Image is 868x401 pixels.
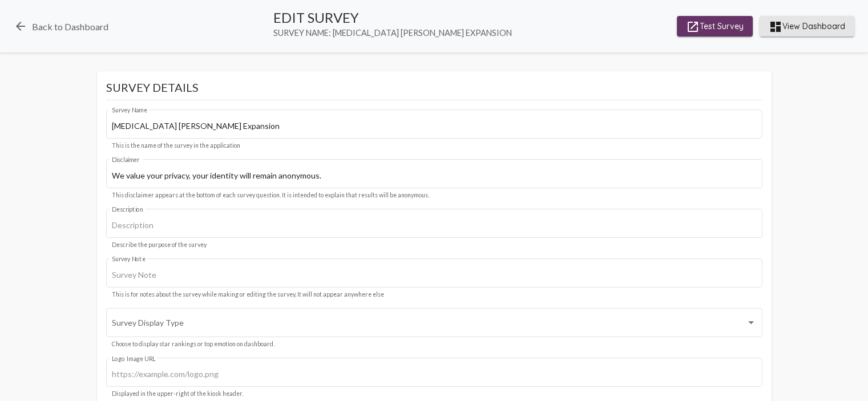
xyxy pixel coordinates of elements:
[112,370,756,379] input: https://example.com/logo.png
[112,291,384,298] mat-hint: This is for notes about the survey while making or editing the survey. It will not appear anywher...
[112,391,243,398] mat-hint: Displayed in the upper-right of the kiosk header.
[769,20,782,34] mat-icon: dashboard
[112,121,756,131] input: Survey Name
[14,19,108,33] a: Back to Dashboard
[273,28,512,38] span: Survey Name: [MEDICAL_DATA] [PERSON_NAME] Expansion
[112,341,274,348] mat-hint: Choose to display star rankings or top emotion on dashboard.
[112,270,756,280] input: Survey Note
[112,192,429,199] mat-hint: This disclaimer appears at the bottom of each survey question. It is intended to explain that res...
[273,9,512,26] div: Edit Survey
[686,16,744,37] span: Test Survey
[686,20,700,34] mat-icon: launch
[112,221,756,230] input: Description
[112,171,756,180] input: Disclaimer
[112,242,207,249] mat-hint: Describe the purpose of the survey
[760,16,854,37] button: View Dashboard
[769,16,845,37] span: View Dashboard
[106,80,762,100] mat-card-title: Survey Details
[677,16,753,37] button: Test Survey
[112,143,240,149] mat-hint: This is the name of the survey in the application
[14,19,27,33] mat-icon: arrow_back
